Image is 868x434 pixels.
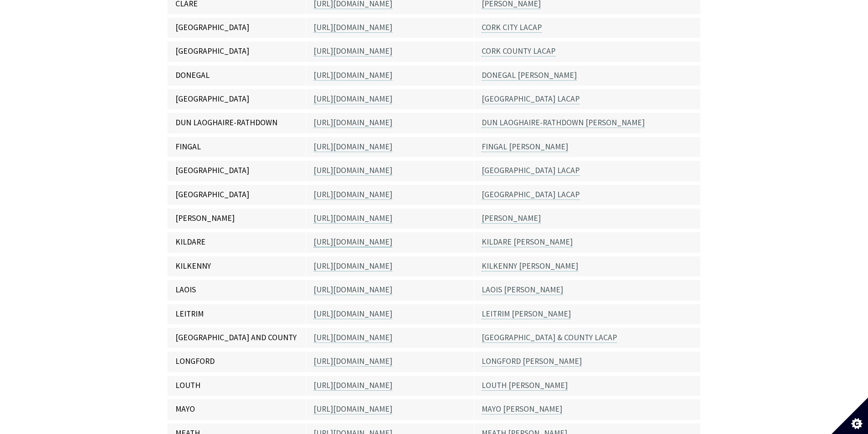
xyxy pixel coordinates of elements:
a: [GEOGRAPHIC_DATA] LACAP [482,94,580,104]
td: [GEOGRAPHIC_DATA] [168,183,306,207]
td: [GEOGRAPHIC_DATA] [168,87,306,111]
a: [URL][DOMAIN_NAME] [313,22,392,33]
a: [URL][DOMAIN_NAME] [313,380,392,391]
a: DONEGAL [PERSON_NAME] [482,70,577,81]
a: [URL][DOMAIN_NAME] [313,117,392,128]
a: DUN LAOGHAIRE-RATHDOWN [PERSON_NAME] [482,117,645,128]
a: [URL][DOMAIN_NAME] [313,142,392,152]
td: [GEOGRAPHIC_DATA] [168,16,306,40]
a: CORK COUNTY LACAP [482,46,555,56]
a: [URL][DOMAIN_NAME] [313,404,392,414]
a: [PERSON_NAME] [482,213,541,224]
td: LEITRIM [168,302,306,326]
a: [URL][DOMAIN_NAME] [313,285,392,295]
a: [URL][DOMAIN_NAME] [313,165,392,176]
a: [URL][DOMAIN_NAME] [313,46,392,56]
td: DONEGAL [168,64,306,87]
a: [URL][DOMAIN_NAME] [313,332,392,343]
a: [URL][DOMAIN_NAME] [313,237,392,247]
a: [GEOGRAPHIC_DATA] LACAP [482,189,580,200]
a: LAOIS [PERSON_NAME] [482,285,563,295]
a: LONGFORD [PERSON_NAME] [482,356,582,367]
td: LONGFORD [168,350,306,373]
a: [GEOGRAPHIC_DATA] & COUNTY LACAP [482,332,617,343]
a: KILDARE [PERSON_NAME] [482,237,573,247]
td: KILKENNY [168,255,306,278]
td: LAOIS [168,278,306,302]
a: LOUTH [PERSON_NAME] [482,380,568,391]
a: [GEOGRAPHIC_DATA] LACAP [482,165,580,176]
a: [URL][DOMAIN_NAME] [313,309,392,319]
a: LEITRIM [PERSON_NAME] [482,309,571,319]
td: KILDARE [168,230,306,254]
a: KILKENNY [PERSON_NAME] [482,261,578,271]
a: [URL][DOMAIN_NAME] [313,70,392,81]
td: [GEOGRAPHIC_DATA] AND COUNTY [168,326,306,350]
td: FINGAL [168,135,306,159]
td: [PERSON_NAME] [168,207,306,230]
a: [URL][DOMAIN_NAME] [313,213,392,224]
a: MAYO [PERSON_NAME] [482,404,562,414]
td: [GEOGRAPHIC_DATA] [168,159,306,183]
a: CORK CITY LACAP [482,22,542,33]
td: MAYO [168,398,306,421]
a: [URL][DOMAIN_NAME] [313,356,392,367]
a: [URL][DOMAIN_NAME] [313,261,392,271]
a: [URL][DOMAIN_NAME] [313,189,392,200]
a: FINGAL [PERSON_NAME] [482,142,568,152]
button: Set cookie preferences [832,398,868,434]
td: [GEOGRAPHIC_DATA] [168,40,306,63]
td: LOUTH [168,374,306,398]
td: DUN LAOGHAIRE-RATHDOWN [168,111,306,135]
a: [URL][DOMAIN_NAME] [313,94,392,104]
